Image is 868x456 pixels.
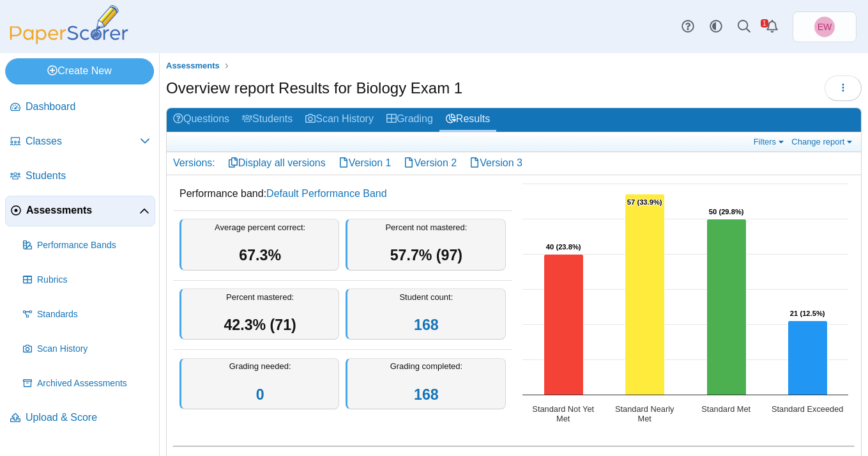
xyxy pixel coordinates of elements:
[37,239,150,252] span: Performance Bands
[615,404,674,423] text: Standard Nearly Met
[173,177,512,210] dd: Performance band:
[5,58,154,84] a: Create New
[26,203,139,217] span: Assessments
[256,386,264,403] a: 0
[627,198,662,206] text: 57 (33.9%)
[5,196,155,226] a: Assessments
[750,136,789,147] a: Filters
[516,177,855,433] svg: Interactive chart
[18,334,155,365] a: Scan History
[793,12,857,42] a: Erin Wiley
[18,230,155,261] a: Performance Bands
[37,308,150,321] span: Standards
[163,58,223,74] a: Assessments
[380,108,439,132] a: Grading
[37,343,150,356] span: Scan History
[439,108,496,132] a: Results
[772,404,843,414] text: Standard Exceeded
[708,208,743,216] text: 50 (29.8%)
[788,136,858,147] a: Change report
[544,254,583,395] path: Standard Not Yet Met, 40. Overall Assessment Performance.
[414,386,439,403] a: 168
[179,219,339,271] div: Average percent correct:
[818,22,832,31] span: Erin Wiley
[166,77,462,99] h1: Overview report Results for Biology Exam 1
[224,317,296,333] span: 42.3% (71)
[26,169,150,183] span: Students
[166,61,220,70] span: Assessments
[299,108,380,132] a: Scan History
[701,404,750,414] text: Standard Met
[397,152,463,174] a: Version 2
[532,404,594,423] text: Standard Not Yet Met
[18,368,155,399] a: Archived Assessments
[5,403,155,434] a: Upload & Score
[390,247,462,263] span: 57.7% (97)
[332,152,398,174] a: Version 1
[545,243,581,251] text: 40 (23.8%)
[5,92,155,123] a: Dashboard
[5,161,155,192] a: Students
[26,134,140,148] span: Classes
[239,247,281,263] span: 67.3%
[167,108,236,132] a: Questions
[266,188,387,199] a: Default Performance Band
[236,108,299,132] a: Students
[789,310,825,317] text: 21 (12.5%)
[37,377,150,390] span: Archived Assessments
[346,219,505,271] div: Percent not mastered:
[516,177,855,433] div: Chart. Highcharts interactive chart.
[758,13,786,41] a: Alerts
[346,358,505,410] div: Grading completed:
[463,152,529,174] a: Version 3
[179,288,339,340] div: Percent mastered:
[346,288,505,340] div: Student count:
[5,5,133,44] img: PaperScorer
[18,299,155,330] a: Standards
[179,358,339,410] div: Grading needed:
[625,194,664,395] path: Standard Nearly Met, 57. Overall Assessment Performance.
[37,274,150,287] span: Rubrics
[5,35,133,46] a: PaperScorer
[5,127,155,157] a: Classes
[706,219,746,395] path: Standard Met, 50. Overall Assessment Performance.
[788,320,827,395] path: Standard Exceeded, 21. Overall Assessment Performance.
[222,152,332,174] a: Display all versions
[18,265,155,295] a: Rubrics
[26,411,150,425] span: Upload & Score
[167,152,222,174] div: Versions:
[814,17,835,37] span: Erin Wiley
[414,317,439,333] a: 168
[26,100,150,114] span: Dashboard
